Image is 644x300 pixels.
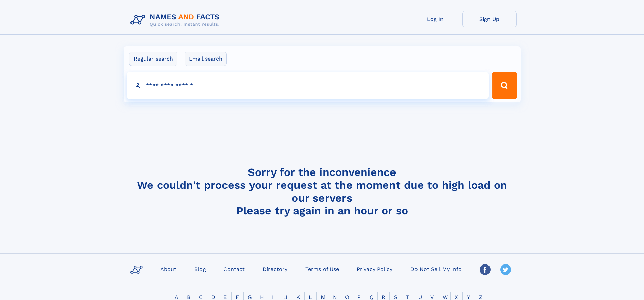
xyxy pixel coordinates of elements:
a: About [158,264,179,274]
h4: Sorry for the inconvenience We couldn't process your request at the moment due to high load on ou... [128,166,517,217]
a: Contact [221,264,247,274]
a: Sign Up [462,11,517,27]
img: Facebook [480,264,491,275]
a: Privacy Policy [354,264,395,274]
input: search input [127,72,489,99]
img: Twitter [500,264,511,275]
button: Search Button [492,72,517,99]
label: Regular search [129,52,177,66]
a: Directory [260,264,290,274]
a: Log In [408,11,462,27]
label: Email search [185,52,227,66]
img: Logo Names and Facts [128,11,225,29]
a: Do Not Sell My Info [408,264,464,274]
a: Terms of Use [303,264,342,274]
a: Blog [192,264,209,274]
